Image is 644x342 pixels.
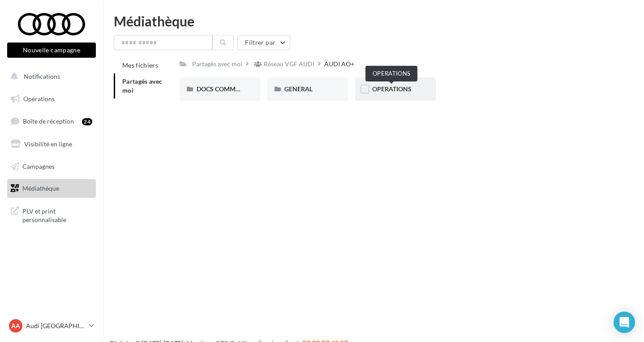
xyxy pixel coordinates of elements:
a: PLV et print personnalisable [5,201,98,228]
div: AUDI AO+ [324,60,354,68]
button: Nouvelle campagne [7,43,96,58]
span: Notifications [24,73,60,80]
a: AA Audi [GEOGRAPHIC_DATA] [7,317,96,334]
div: OPERATIONS [365,66,417,81]
div: Médiathèque [114,14,633,28]
div: Partagés avec moi [192,60,242,68]
a: Boîte de réception24 [5,111,98,131]
div: 24 [82,118,92,125]
div: Open Intercom Messenger [614,312,635,333]
a: Opérations [5,90,98,108]
button: Filtrer par [237,35,290,50]
span: Visibilité en ligne [24,140,72,148]
span: Partagés avec moi [122,77,163,94]
p: Audi [GEOGRAPHIC_DATA] [26,321,86,330]
span: DOCS COMMERCIAUX [197,85,262,93]
span: PLV et print personnalisable [22,205,92,224]
span: Boîte de réception [23,117,74,125]
span: GENERAL [284,85,313,93]
span: Médiathèque [22,184,59,192]
div: Réseau VGF AUDI [264,60,314,68]
a: Médiathèque [5,179,98,198]
span: AA [11,321,20,330]
a: Visibilité en ligne [5,135,98,154]
span: Opérations [23,95,55,103]
button: Notifications [5,67,94,86]
span: Campagnes [22,162,55,170]
span: Mes fichiers [122,61,158,69]
a: Campagnes [5,157,98,176]
span: OPERATIONS [372,85,412,93]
